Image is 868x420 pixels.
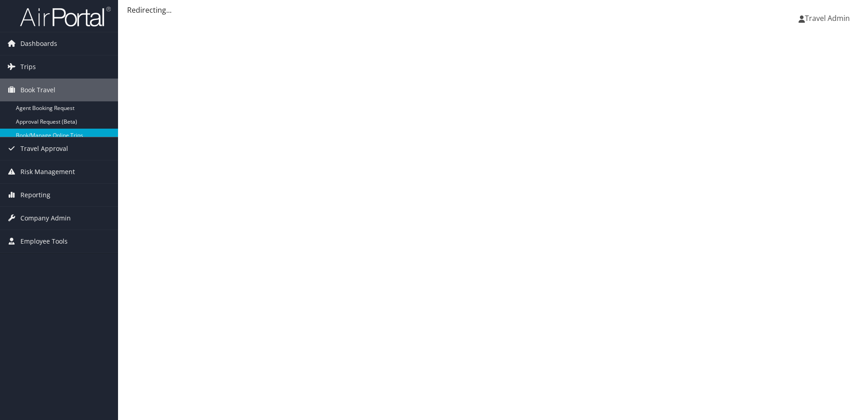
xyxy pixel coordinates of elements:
span: Book Travel [20,79,55,101]
a: Travel Admin [799,5,859,32]
span: Travel Approval [20,137,68,160]
span: Risk Management [20,160,75,183]
span: Reporting [20,184,50,206]
span: Dashboards [20,32,57,55]
div: Redirecting... [127,5,859,15]
span: Trips [20,55,36,78]
span: Travel Admin [805,13,850,23]
span: Employee Tools [20,230,68,253]
img: airportal-logo.png [20,6,111,27]
span: Company Admin [20,207,71,230]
